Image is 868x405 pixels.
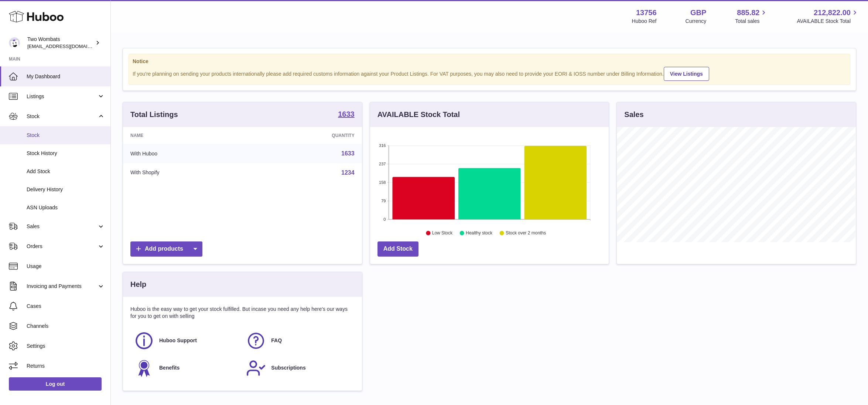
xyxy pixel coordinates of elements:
span: FAQ [271,337,282,344]
a: 885.82 Total sales [735,8,768,25]
text: Low Stock [432,231,453,236]
span: Total sales [735,18,768,25]
a: 212,822.00 AVAILABLE Stock Total [797,8,859,25]
text: Healthy stock [466,231,493,236]
span: Orders [27,243,97,250]
span: Sales [27,223,97,230]
span: Usage [27,263,105,270]
div: If you're planning on sending your products internationally please add required customs informati... [133,66,846,81]
p: Huboo is the easy way to get your stock fulfilled. But incase you need any help here's our ways f... [130,306,355,320]
span: 885.82 [737,8,759,18]
span: Huboo Support [159,337,197,344]
td: With Huboo [123,144,252,163]
span: ASN Uploads [27,204,105,211]
span: Add Stock [27,168,105,175]
span: Cases [27,303,105,310]
a: View Listings [664,67,709,81]
span: Delivery History [27,186,105,193]
text: 0 [383,217,386,222]
span: Stock [27,132,105,139]
a: Add Stock [377,241,418,257]
strong: GBP [690,8,706,18]
th: Name [123,127,252,144]
a: Subscriptions [246,358,351,378]
span: Stock [27,113,97,120]
a: Huboo Support [134,331,239,351]
a: FAQ [246,331,351,351]
a: Add products [130,241,202,257]
span: Returns [27,363,105,370]
span: Listings [27,93,97,100]
h3: Help [130,279,146,289]
span: [EMAIL_ADDRESS][DOMAIN_NAME] [27,43,109,49]
span: 212,822.00 [814,8,851,18]
text: 316 [379,143,386,148]
span: Subscriptions [271,364,305,371]
span: Benefits [159,364,180,371]
a: Benefits [134,358,239,378]
a: Log out [9,377,102,391]
strong: Notice [133,58,846,65]
h3: Sales [624,110,643,120]
div: Huboo Ref [632,18,657,25]
strong: 13756 [636,8,657,18]
text: 237 [379,162,386,166]
div: Currency [686,18,707,25]
text: 79 [381,199,386,203]
div: Two Wombats [27,36,94,50]
h3: AVAILABLE Stock Total [377,110,460,120]
span: Invoicing and Payments [27,283,97,290]
a: 1633 [338,110,355,119]
h3: Total Listings [130,110,178,120]
span: Channels [27,323,105,330]
span: My Dashboard [27,73,105,80]
span: Settings [27,343,105,350]
th: Quantity [252,127,362,144]
span: Stock History [27,150,105,157]
a: 1234 [341,169,355,176]
img: cormac@twowombats.com [9,37,20,48]
text: 158 [379,180,386,185]
span: AVAILABLE Stock Total [797,18,859,25]
text: Stock over 2 months [506,231,546,236]
td: With Shopify [123,163,252,182]
a: 1633 [341,150,355,157]
strong: 1633 [338,110,355,118]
